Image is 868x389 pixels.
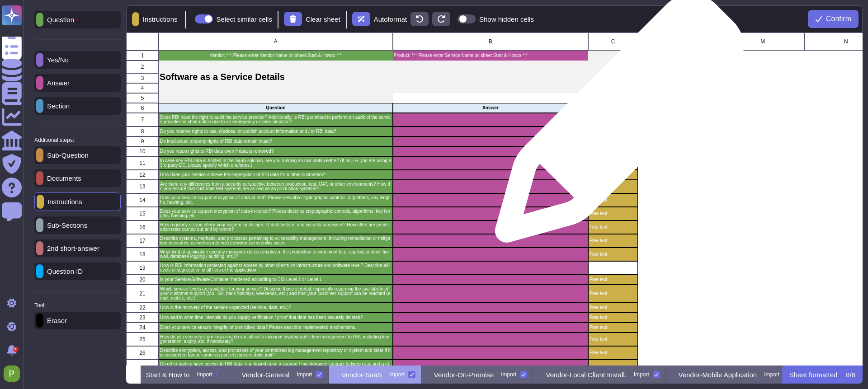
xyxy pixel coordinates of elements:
[126,73,159,83] div: 3
[160,196,392,205] p: Does your service support encryption of data-at-rest? Please describe cryptographic controls, alg...
[160,223,392,232] p: How regularly do you check your system landscape, IT architecture, and security processes? How of...
[590,161,637,165] p: Y/N
[590,305,637,310] p: Free text
[590,291,637,296] p: Free text
[43,317,67,324] p: Eraser
[341,371,382,378] p: Vendor-SaaS
[590,252,637,257] p: Free text
[160,236,392,245] p: Describe systems, methods, and processes pertaining to vulnerability management, including remedi...
[126,83,159,93] div: 4
[126,275,159,285] div: 20
[590,106,637,110] p: Answer type
[160,115,392,124] p: Does RBI have the right to audit the service provider? Additionally, is RBI permitted to perform ...
[126,313,159,323] div: 23
[846,371,855,378] p: 8 / 8
[590,139,637,144] p: Y/N
[126,51,159,61] div: 1
[590,198,637,202] p: Free text
[126,103,159,113] div: 6
[297,372,312,377] div: Import
[126,113,159,127] div: 7
[844,39,848,44] span: N
[590,211,637,216] p: Free text
[501,372,516,377] div: Import
[160,362,392,375] p: Do other parties have access to RBI data, e.g. based upon a support / maintenance contract betwee...
[126,360,159,378] div: 27
[760,39,765,44] span: M
[126,285,159,303] div: 21
[634,372,649,377] div: Import
[306,16,340,23] p: Clear sheet
[43,245,99,252] p: 2nd short-answer
[160,149,392,154] p: Do you retain rights to RBI data even if data is removed?
[590,315,637,320] p: Free text
[789,371,838,378] p: Sheet formatted
[160,129,392,134] p: Do you reserve rights to use, disclose, or publish account information and / or RBI data?
[43,16,78,23] p: Question
[590,337,637,342] p: Free text
[160,335,392,344] p: How do you securely store keys and do you allow to insource cryptographic key management to RBI, ...
[160,159,392,168] p: In case any RBI data is hosted in the SaaS solution, are you running an own data centre? (If no, ...
[590,117,637,122] p: Free text
[160,277,392,282] p: Is your Service/Software/Container hardened according to CIS Level 2 or Level 1
[160,348,392,357] p: Describe encryption, access, and processes of your centralized log management repository or syste...
[479,16,534,23] div: Show hidden cells
[43,175,81,182] p: Documents
[13,347,19,352] div: 9+
[139,16,178,23] p: Instructions
[826,15,851,23] span: Confirm
[394,106,587,110] p: Answer
[160,209,392,218] p: Does your service support encryption of data-in-transit? Please describe cryptographic controls, ...
[43,56,69,63] p: Yes/No
[590,277,637,282] p: Free text
[160,72,637,81] p: Software as a Service Details
[217,16,272,23] div: Select similar cells
[126,234,159,248] div: 17
[126,170,159,180] div: 12
[126,207,159,220] div: 15
[489,39,492,44] span: B
[2,364,26,384] button: user
[126,261,159,275] div: 19
[126,146,159,156] div: 10
[434,371,494,378] p: Vendor-On-Premise
[34,137,74,143] p: Additional steps:
[590,173,637,177] p: Free text
[394,53,587,58] p: Product: *** Please enter Service Name on sheet Start & Howto ***
[126,220,159,234] div: 16
[242,371,290,378] p: Vendor-General
[160,53,392,58] p: Vendor: *** Please enter Vendor Name on sheet Start & Howto ***
[611,39,615,44] span: C
[160,325,392,330] p: Does your service ensure integrity of (sensitive) data? Please describe implemented mechanisms.
[160,106,392,110] p: Question
[43,152,89,159] p: Sub-Question
[34,303,46,308] p: Tool:
[590,149,637,154] p: Y/N
[546,371,626,378] p: Vendor-Local Client Install.
[126,156,159,170] div: 11
[160,139,392,144] p: Do intellectual property rights of RBI data remain intact?
[590,129,637,134] p: Y/N
[146,371,190,378] p: Start & How to
[160,305,392,310] p: How is the recovery of the service organized (service, data, etc.)?
[126,33,863,366] div: grid
[590,239,637,243] p: Free text
[44,198,82,205] p: Instructions
[160,287,392,300] p: Which service levels are available for your service? Describe those in detail, especially regardi...
[126,93,159,103] div: 5
[126,333,159,346] div: 25
[126,346,159,360] div: 26
[160,173,392,177] p: How does your service achieve the segregation of RBI data from other customers?
[126,248,159,261] div: 18
[43,222,87,229] p: Sub-Sections
[679,371,757,378] p: Vendor-Mobile Application
[374,16,407,23] p: Autoformat
[4,366,20,382] img: user
[808,10,859,28] button: Confirm
[126,136,159,146] div: 9
[160,250,392,259] p: What kind of application security measures do you employ in the production environment (e.g. appl...
[126,180,159,193] div: 13
[678,39,681,44] span: L
[197,372,212,377] div: Import
[590,351,637,355] p: Free text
